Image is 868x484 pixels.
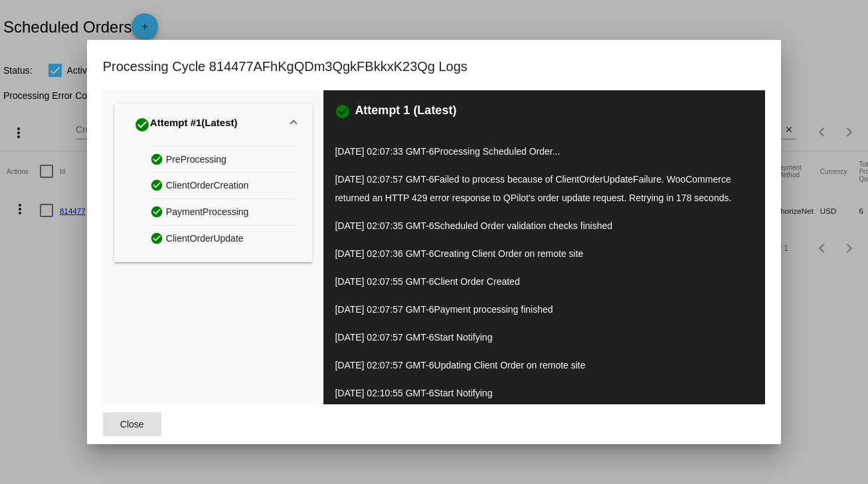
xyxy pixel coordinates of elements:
mat-expansion-panel-header: Attempt #1(Latest) [114,104,312,146]
span: PaymentProcessing [166,202,249,222]
span: Failed to process because of ClientOrderUpdateFailure. WooCommerce returned an HTTP 429 error res... [335,174,731,203]
p: [DATE] 02:07:36 GMT-6 [335,244,754,263]
p: [DATE] 02:07:57 GMT-6 [335,356,754,374]
p: [DATE] 02:07:57 GMT-6 [335,328,754,347]
mat-icon: check_circle [134,117,150,133]
mat-icon: check_circle [150,175,166,195]
p: [DATE] 02:07:35 GMT-6 [335,216,754,235]
div: Attempt #1 [134,114,238,135]
span: Close [120,419,144,430]
mat-icon: check_circle [335,104,351,120]
span: Payment processing finished [434,304,553,315]
mat-icon: check_circle [150,149,166,169]
p: [DATE] 02:10:55 GMT-6 [335,384,754,402]
p: [DATE] 02:07:57 GMT-6 [335,300,754,319]
h1: Processing Cycle 814477AFhKgQDm3QgkFBkkxK23Qg Logs [103,56,468,77]
mat-icon: check_circle [150,228,166,248]
span: Start Notifying [434,332,493,343]
span: Creating Client Order on remote site [434,248,584,259]
p: [DATE] 02:07:55 GMT-6 [335,272,754,291]
div: Attempt #1(Latest) [114,146,312,262]
p: [DATE] 02:07:33 GMT-6 [335,142,754,161]
span: Client Order Created [434,276,520,287]
button: Close dialog [103,412,161,436]
span: Scheduled Order validation checks finished [434,220,613,231]
span: PreProcessing [166,149,226,170]
p: [DATE] 02:07:57 GMT-6 [335,170,754,207]
h3: Attempt 1 (Latest) [355,104,456,120]
mat-icon: check_circle [150,202,166,221]
span: Updating Client Order on remote site [434,360,586,370]
span: Start Notifying [434,388,493,398]
span: Processing Scheduled Order... [434,146,561,157]
span: (Latest) [201,117,237,133]
span: ClientOrderUpdate [166,228,244,249]
span: ClientOrderCreation [166,175,249,196]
